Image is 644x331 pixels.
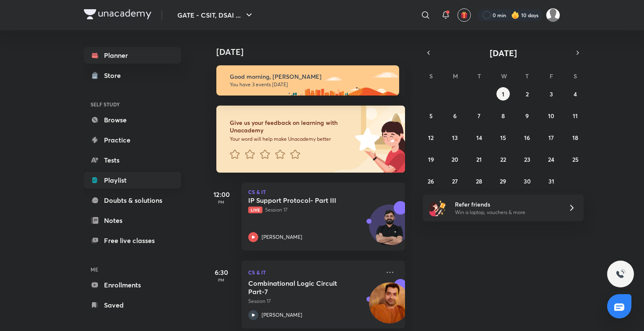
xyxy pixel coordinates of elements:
[574,90,577,98] abbr: October 4, 2025
[248,189,398,194] p: CS & IT
[525,72,529,80] abbr: Thursday
[473,131,486,144] button: October 14, 2025
[573,112,578,120] abbr: October 11, 2025
[84,47,181,64] a: Planner
[327,106,405,173] img: feedback_image
[460,11,468,19] img: avatar
[569,87,582,101] button: October 4, 2025
[84,262,181,277] h6: ME
[569,153,582,166] button: October 25, 2025
[248,279,353,296] h5: Combinational Logic Circuit Part-7
[205,199,238,204] p: PM
[205,189,238,199] h5: 12:00
[473,109,486,122] button: October 7, 2025
[525,112,529,120] abbr: October 9, 2025
[500,155,506,163] abbr: October 22, 2025
[230,81,392,88] p: You have 3 events [DATE]
[84,212,181,229] a: Notes
[615,269,626,279] img: ttu
[478,112,480,120] abbr: October 7, 2025
[572,134,578,142] abbr: October 18, 2025
[84,132,181,148] a: Practice
[524,177,531,185] abbr: October 30, 2025
[424,109,438,122] button: October 5, 2025
[569,131,582,144] button: October 18, 2025
[550,90,553,98] abbr: October 3, 2025
[520,109,534,122] button: October 9, 2025
[84,67,181,84] a: Store
[476,134,482,142] abbr: October 14, 2025
[545,109,558,122] button: October 10, 2025
[424,131,438,144] button: October 12, 2025
[448,109,462,122] button: October 6, 2025
[452,134,458,142] abbr: October 13, 2025
[84,232,181,249] a: Free live classes
[545,131,558,144] button: October 17, 2025
[205,267,238,277] h5: 6:30
[496,131,510,144] button: October 15, 2025
[84,111,181,128] a: Browse
[429,112,433,120] abbr: October 5, 2025
[429,72,433,80] abbr: Sunday
[524,134,530,142] abbr: October 16, 2025
[455,209,558,216] p: Win a laptop, vouchers & more
[248,297,380,305] p: Session 17
[453,112,457,120] abbr: October 6, 2025
[84,192,181,209] a: Doubts & solutions
[230,136,352,142] p: Your word will help make Unacademy better
[500,134,506,142] abbr: October 15, 2025
[262,311,302,319] p: [PERSON_NAME]
[548,155,554,163] abbr: October 24, 2025
[496,87,510,101] button: October 1, 2025
[448,153,462,166] button: October 20, 2025
[496,109,510,122] button: October 8, 2025
[569,109,582,122] button: October 11, 2025
[548,112,554,120] abbr: October 10, 2025
[574,72,577,80] abbr: Saturday
[548,177,554,185] abbr: October 31, 2025
[545,174,558,188] button: October 31, 2025
[424,174,438,188] button: October 26, 2025
[424,153,438,166] button: October 19, 2025
[478,72,481,80] abbr: Tuesday
[248,207,262,213] span: Live
[230,73,392,80] h6: Good morning, [PERSON_NAME]
[428,134,434,142] abbr: October 12, 2025
[548,134,554,142] abbr: October 17, 2025
[216,65,399,96] img: morning
[524,155,530,163] abbr: October 23, 2025
[248,267,380,277] p: CS & IT
[476,155,482,163] abbr: October 21, 2025
[520,131,534,144] button: October 16, 2025
[428,155,434,163] abbr: October 19, 2025
[448,174,462,188] button: October 27, 2025
[84,277,181,293] a: Enrollments
[434,47,572,59] button: [DATE]
[84,9,151,21] a: Company Logo
[104,70,126,80] div: Store
[452,155,458,163] abbr: October 20, 2025
[500,177,506,185] abbr: October 29, 2025
[84,9,151,19] img: Company Logo
[545,153,558,166] button: October 24, 2025
[369,209,410,249] img: Avatar
[546,8,560,22] img: Somya P
[172,7,259,23] button: GATE - CSIT, DSAI ...
[502,90,504,98] abbr: October 1, 2025
[205,277,238,282] p: PM
[457,8,471,22] button: avatar
[230,119,352,134] h6: Give us your feedback on learning with Unacademy
[520,87,534,101] button: October 2, 2025
[526,90,529,98] abbr: October 2, 2025
[545,87,558,101] button: October 3, 2025
[248,196,353,204] h5: IP Support Protocol- Part III
[496,153,510,166] button: October 22, 2025
[248,206,380,214] p: Session 17
[572,155,579,163] abbr: October 25, 2025
[453,72,458,80] abbr: Monday
[448,131,462,144] button: October 13, 2025
[84,297,181,313] a: Saved
[520,174,534,188] button: October 30, 2025
[452,177,458,185] abbr: October 27, 2025
[501,72,507,80] abbr: Wednesday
